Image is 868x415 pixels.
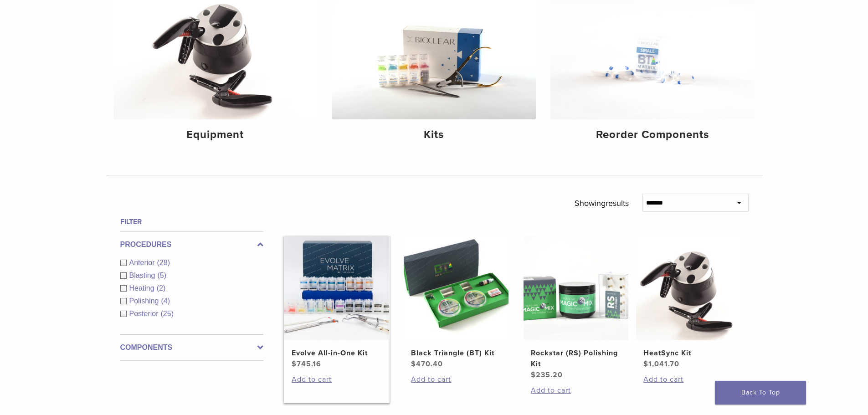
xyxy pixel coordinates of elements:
[411,348,501,359] h2: Black Triangle (BT) Kit
[643,359,648,369] span: $
[157,272,166,279] span: (5)
[524,236,628,340] img: Rockstar (RS) Polishing Kit
[292,359,297,369] span: $
[643,348,734,359] h2: HeatSync Kit
[129,272,158,279] span: Blasting
[284,236,389,340] img: Evolve All-in-One Kit
[404,236,508,340] img: Black Triangle (BT) Kit
[284,236,390,369] a: Evolve All-in-One KitEvolve All-in-One Kit $745.16
[403,236,509,369] a: Black Triangle (BT) KitBlack Triangle (BT) Kit $470.40
[643,374,734,385] a: Add to cart: “HeatSync Kit”
[523,236,629,380] a: Rockstar (RS) Polishing KitRockstar (RS) Polishing Kit $235.20
[161,310,174,318] span: (25)
[292,374,382,385] a: Add to cart: “Evolve All-in-One Kit”
[120,239,263,250] label: Procedures
[411,359,443,369] bdi: 470.40
[157,284,166,292] span: (2)
[129,259,157,266] span: Anterior
[129,310,161,318] span: Posterior
[157,259,170,266] span: (28)
[531,370,536,379] span: $
[129,297,161,305] span: Polishing
[715,381,806,405] a: Back To Top
[411,374,501,385] a: Add to cart: “Black Triangle (BT) Kit”
[531,370,563,379] bdi: 235.20
[411,359,416,369] span: $
[120,216,263,227] h4: Filter
[129,284,157,292] span: Heating
[531,385,621,396] a: Add to cart: “Rockstar (RS) Polishing Kit”
[558,127,747,143] h4: Reorder Components
[531,348,621,369] h2: Rockstar (RS) Polishing Kit
[121,127,310,143] h4: Equipment
[339,127,529,143] h4: Kits
[292,359,321,369] bdi: 745.16
[643,359,679,369] bdi: 1,041.70
[636,236,742,369] a: HeatSync KitHeatSync Kit $1,041.70
[120,342,263,353] label: Components
[161,297,170,305] span: (4)
[575,194,629,213] p: Showing results
[636,236,741,340] img: HeatSync Kit
[292,348,382,359] h2: Evolve All-in-One Kit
